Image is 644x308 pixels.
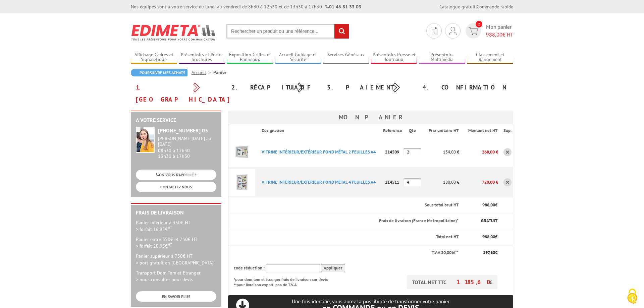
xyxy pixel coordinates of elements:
[158,127,208,134] strong: [PHONE_NUMBER] 03
[477,4,513,10] a: Commande rapide
[227,52,273,63] a: Exposition Grilles et Panneaux
[275,52,321,63] a: Accueil Guidage et Sécurité
[457,278,489,286] span: 1 185,60
[482,202,495,208] span: 988,00
[131,69,187,76] a: Poursuivre mes achats
[486,31,513,39] span: € HT
[168,225,172,230] sup: HT
[486,23,513,39] span: Mon panier
[158,136,216,147] div: [PERSON_NAME][DATE] au [DATE]
[459,176,498,188] p: 720,00 €
[136,117,216,123] h2: A votre service
[404,124,422,137] th: Qté
[486,31,502,38] span: 988,00
[323,52,369,63] a: Services Généraux
[136,182,216,192] a: CONTACTEZ-NOUS
[464,23,513,39] a: devis rapide 2 Mon panier 988,00€ HT
[234,275,334,288] p: *pour dom-tom et étranger frais de livraison sur devis **pour livraison export, pas de T.V.A
[498,124,513,137] th: Sup.
[136,210,216,216] h2: Frais de Livraison
[234,265,265,271] span: code réduction :
[469,27,478,35] img: devis rapide
[136,170,216,180] a: ON VOUS RAPPELLE ?
[449,27,457,35] img: devis rapide
[482,234,495,240] span: 988,00
[465,234,498,240] p: €
[228,111,513,124] h3: Mon panier
[465,250,498,256] p: €
[131,20,216,45] img: Edimeta
[131,81,226,106] div: 1. [GEOGRAPHIC_DATA]
[467,52,513,63] a: Classement et Rangement
[136,276,193,283] span: > nous consulter pour devis
[465,128,498,134] p: Montant net HT
[226,81,322,94] div: 2. Récapitulatif
[179,52,225,63] a: Présentoirs et Porte-brochures
[262,149,376,155] a: VITRINE INTéRIEUR/EXTéRIEUR FOND MéTAL 2 FEUILLES A4
[158,136,216,159] div: 08h30 à 12h30 13h30 à 17h30
[262,179,376,185] a: VITRINE INTéRIEUR/EXTéRIEUR FOND MéTAL 4 FEUILLES A4
[383,128,403,134] p: Référence
[131,52,177,63] a: Affichage Cadres et Signalétique
[422,176,459,188] p: 180,00 €
[136,219,216,233] p: Panier inférieur à 350€ HT
[334,24,349,39] input: rechercher
[256,197,459,213] th: Sous total brut HT
[226,24,349,39] input: Rechercher un produit ou une référence...
[325,4,361,10] strong: 01 46 81 33 03
[459,146,498,158] p: 268,00 €
[228,139,255,166] img: VITRINE INTéRIEUR/EXTéRIEUR FOND MéTAL 2 FEUILLES A4
[431,27,437,35] img: devis rapide
[136,236,216,249] p: Panier entre 350€ et 750€ HT
[234,250,459,256] p: T.V.A 20,00%**
[136,260,213,266] span: > port gratuit en [GEOGRAPHIC_DATA]
[136,243,172,249] span: > forfait 20.95€
[476,21,482,27] span: 2
[322,81,418,94] div: 3. Paiement
[407,275,497,289] p: TOTAL NET TTC €
[418,81,513,94] div: 4. Confirmation
[383,146,404,158] p: 214509
[422,146,459,158] p: 134,00 €
[383,176,404,188] p: 214511
[419,52,465,63] a: Présentoirs Multimédia
[168,242,172,247] sup: HT
[256,124,383,137] th: Désignation
[624,288,641,305] img: Cookies (fenêtre modale)
[439,3,513,10] div: |
[321,264,345,272] input: Appliquer
[131,3,361,10] div: Nos équipes sont à votre service du lundi au vendredi de 8h30 à 12h30 et de 13h30 à 17h30
[136,269,216,283] p: Transport Dom-Tom et Etranger
[136,226,172,232] span: > forfait 16.95€
[136,291,216,302] a: EN SAVOIR PLUS
[136,253,216,266] p: Panier supérieur à 750€ HT
[136,127,155,153] img: widget-service.jpg
[621,285,644,308] button: Cookies (fenêtre modale)
[262,218,459,224] p: Frais de livraison (France Metropolitaine)*
[483,250,495,255] span: 197,60
[427,128,459,134] p: Prix unitaire HT
[371,52,417,63] a: Présentoirs Presse et Journaux
[213,69,226,76] li: Panier
[481,218,497,224] span: GRATUIT
[192,69,213,75] a: Accueil
[465,202,498,208] p: €
[439,4,476,10] a: Catalogue gratuit
[234,234,459,240] p: Total net HT
[228,169,255,196] img: VITRINE INTéRIEUR/EXTéRIEUR FOND MéTAL 4 FEUILLES A4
